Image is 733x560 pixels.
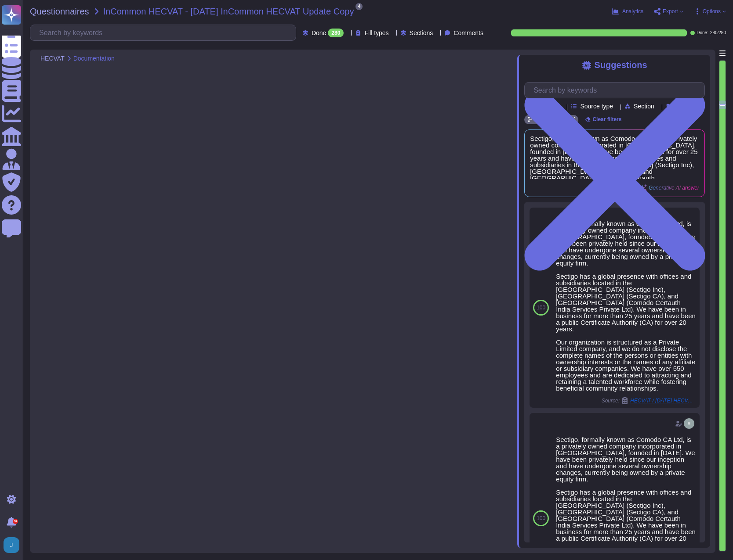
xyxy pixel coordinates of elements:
[35,25,296,40] input: Search by keywords
[703,9,721,14] span: Options
[40,55,65,61] span: HECVAT
[612,8,643,15] button: Analytics
[630,398,696,403] span: HECVAT / [DATE] HECVAT Vendor Questionnaire blank Copy
[356,3,363,10] span: 4
[2,535,25,555] button: user
[684,418,694,429] img: user
[73,55,115,61] span: Documentation
[602,397,696,404] span: Source:
[710,31,726,35] span: 280 / 280
[30,7,89,16] span: Questionnaires
[328,29,344,37] div: 280
[697,31,708,35] span: Done:
[537,516,545,521] span: 100
[663,9,678,14] span: Export
[312,30,326,36] span: Done
[103,7,354,16] span: InCommon HECVAT - [DATE] InCommon HECVAT Update Copy
[556,220,696,391] div: Sectigo, formally known as Comodo CA Ltd, is a privately owned company incorporated in [GEOGRAPHI...
[529,83,704,98] input: Search by keywords
[13,519,18,524] div: 9+
[4,537,19,553] img: user
[537,305,545,310] span: 100
[410,30,433,36] span: Sections
[364,30,388,36] span: Fill types
[622,9,643,14] span: Analytics
[454,30,483,36] span: Comments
